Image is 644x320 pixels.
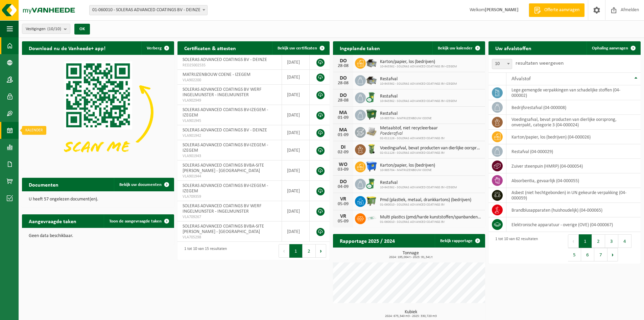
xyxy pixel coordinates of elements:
span: 02-011126 - SOLERAS ADVANCED COATINGS BV [380,151,482,155]
td: [DATE] [282,85,310,105]
div: 03-09 [336,167,350,172]
td: [DATE] [282,70,310,85]
button: 6 [581,248,594,261]
div: 01-09 [336,133,350,137]
a: Ophaling aanvragen [587,41,640,55]
span: VLA901942 [183,133,277,138]
span: VLA709359 [183,194,277,199]
td: restafval (04-000029) [506,144,641,159]
h2: Ingeplande taken [333,41,387,55]
span: 01-060010 - SOLERAS ADVANCED COATINGS BV [380,203,471,207]
div: DO [336,93,350,98]
span: 10 [492,59,512,69]
td: [DATE] [282,125,310,140]
span: Bekijk uw documenten [119,183,162,187]
span: 10-943362 - SOLERAS ADVANCED COATINGS BV-IZEGEM [380,99,457,103]
a: Offerte aanvragen [529,3,585,17]
span: VLA709267 [183,214,277,220]
td: [DATE] [282,181,310,201]
div: 05-09 [336,219,350,224]
div: 28-08 [336,81,350,86]
a: Bekijk uw documenten [114,178,173,191]
span: SOLERAS ADVANCED COATINGS BVBA-SITE [PERSON_NAME] - [GEOGRAPHIC_DATA] [183,163,264,173]
td: voedingsafval, bevat producten van dierlijke oorsprong, onverpakt, categorie 3 (04-000024) [506,115,641,130]
td: [DATE] [282,105,310,125]
a: Bekijk uw certificaten [272,41,329,55]
span: Restafval [380,77,457,82]
span: SOLERAS ADVANCED COATINGS BV-IZEGEM - IZEGEM [183,107,268,118]
button: 1 [579,234,592,248]
button: Next [316,244,326,258]
a: Bekijk uw kalender [432,41,484,55]
span: 10 [492,59,512,69]
div: DO [336,58,350,64]
span: Ophaling aanvragen [592,46,628,50]
div: 1 tot 10 van 62 resultaten [492,234,538,262]
span: Vestigingen [26,24,61,34]
span: VLA902949 [183,98,277,103]
img: LP-PA-00000-WDN-11 [366,126,377,137]
button: 3 [605,234,618,248]
span: SOLERAS ADVANCED COATINGS BV-IZEGEM - IZEGEM [183,183,268,194]
span: Bekijk uw certificaten [278,46,317,50]
strong: [PERSON_NAME] [485,7,519,13]
button: Previous [568,234,579,248]
h2: Rapportage 2025 / 2024 [333,234,402,247]
span: 01-060010 - SOLERAS ADVANCED COATINGS BV - DEINZE [89,5,208,15]
span: 2024: 675,340 m3 - 2025: 330,720 m3 [336,315,485,318]
span: Pmd (plastiek, metaal, drankkartons) (bedrijven) [380,197,471,203]
span: VLA902200 [183,78,277,83]
a: Toon de aangevraagde taken [104,214,173,228]
div: 04-09 [336,185,350,189]
button: 2 [303,244,316,258]
img: WB-5000-GAL-GY-01 [366,74,377,86]
a: Bekijk rapportage [435,234,484,248]
td: elektronische apparatuur - overige (OVE) (04-000067) [506,217,641,232]
span: Voedingsafval, bevat producten van dierlijke oorsprong, onverpakt, categorie 3 [380,146,482,151]
span: Multi plastics (pmd/harde kunststoffen/spanbanden/eps/folie naturel/folie gemeng... [380,215,482,220]
div: 05-09 [336,202,350,207]
div: 02-09 [336,150,350,155]
img: WB-1100-HPE-BE-01 [366,161,377,172]
button: 2 [592,234,605,248]
div: DO [336,179,350,185]
td: [DATE] [282,140,310,161]
img: WB-0240-CU [366,91,377,103]
span: SOLERAS ADVANCED COATINGS BV - DEINZE [183,57,267,62]
button: OK [74,24,90,35]
span: 10-943362 - SOLERAS ADVANCED COATINGS BV-IZEGEM [380,186,457,190]
span: Afvalstof [511,76,531,82]
h2: Aangevraagde taken [22,214,83,228]
td: lege gemengde verpakkingen van schadelijke stoffen (04-000002) [506,85,641,100]
span: Restafval [380,111,432,116]
div: VR [336,196,350,202]
h3: Kubiek [336,310,485,318]
span: Bekijk uw kalender [438,46,473,50]
div: 1 tot 10 van 15 resultaten [181,243,227,258]
div: MA [336,110,350,115]
h3: Tonnage [336,251,485,259]
i: Poederafval [380,131,403,136]
span: VLA705298 [183,235,277,240]
span: 01-060010 - SOLERAS ADVANCED COATINGS BV [380,220,482,224]
td: asbest (niet hechtgebonden) in UN gekeurde verpakking (04-000059) [506,188,641,203]
span: Toon de aangevraagde taken [109,219,162,223]
td: [DATE] [282,55,310,70]
button: Verberg [141,41,173,55]
span: SOLERAS ADVANCED COATINGS BV WERF INGELMUNSTER - INGELMUNSTER [183,204,261,214]
span: MATRIJZENBOUW COENE - IZEGEM [183,72,251,77]
label: resultaten weergeven [516,61,564,66]
td: [DATE] [282,221,310,242]
button: Next [607,248,618,261]
span: SOLERAS ADVANCED COATINGS BV WERF INGELMUNSTER - INGELMUNSTER [183,87,261,98]
img: Download de VHEPlus App [22,55,174,169]
p: U heeft 57 ongelezen document(en). [29,197,167,202]
span: 2024: 195,004 t - 2025: 91,341 t [336,256,485,259]
img: LP-SK-00500-LPE-16 [366,212,377,224]
span: Restafval [380,180,457,186]
td: karton/papier, los (bedrijven) (04-000026) [506,130,641,144]
button: 5 [568,248,581,261]
div: VR [336,214,350,219]
span: Offerte aanvragen [543,7,581,14]
img: WB-0240-CU [366,178,377,189]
